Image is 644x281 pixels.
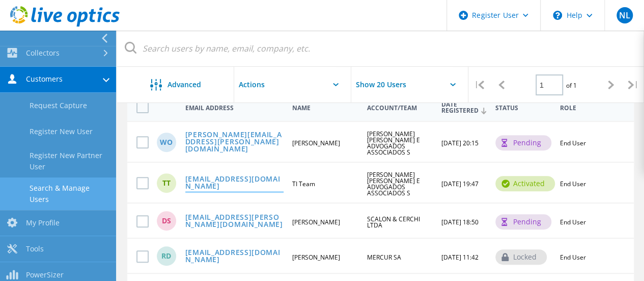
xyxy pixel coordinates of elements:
span: NL [619,11,630,19]
span: [PERSON_NAME] [292,253,340,262]
span: [PERSON_NAME] [PERSON_NAME] E ADVOGADOS ASSOCIADOS S [367,130,419,157]
span: Rd [161,252,171,260]
span: of 1 [566,81,576,90]
a: Live Optics Dashboard [10,21,120,29]
span: Date Registered [441,101,487,114]
span: End User [559,218,585,226]
span: [DATE] 20:15 [441,139,479,147]
a: [PERSON_NAME][EMAIL_ADDRESS][PERSON_NAME][DOMAIN_NAME] [185,131,284,154]
div: | [622,67,644,103]
span: Advanced [167,81,201,88]
span: [DATE] 18:50 [441,218,479,226]
div: pending [495,214,551,229]
span: [DATE] 11:42 [441,253,479,262]
span: MERCUR SA [367,253,401,262]
div: activated [495,176,555,191]
span: TI Team [292,180,315,188]
span: WO [160,139,173,146]
span: Role [559,105,595,111]
span: [PERSON_NAME] [PERSON_NAME] E ADVOGADOS ASSOCIADOS S [367,170,419,197]
div: | [468,67,490,103]
a: [EMAIL_ADDRESS][PERSON_NAME][DOMAIN_NAME] [185,214,284,229]
span: DS [162,217,171,224]
span: [PERSON_NAME] [292,139,340,147]
span: TT [162,180,171,187]
div: pending [495,135,551,150]
span: [PERSON_NAME] [292,218,340,226]
span: End User [559,139,585,147]
span: [DATE] 19:47 [441,180,479,188]
span: SCALON & CERCHI LTDA [367,215,419,229]
a: [EMAIL_ADDRESS][DOMAIN_NAME] [185,175,284,191]
div: locked [495,249,547,265]
span: End User [559,180,585,188]
span: Status [495,105,551,111]
svg: \n [553,11,562,20]
span: Name [292,105,358,111]
span: Account/Team [367,105,432,111]
a: [EMAIL_ADDRESS][DOMAIN_NAME] [185,249,284,265]
span: End User [559,253,585,262]
span: Email Address [185,105,284,111]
